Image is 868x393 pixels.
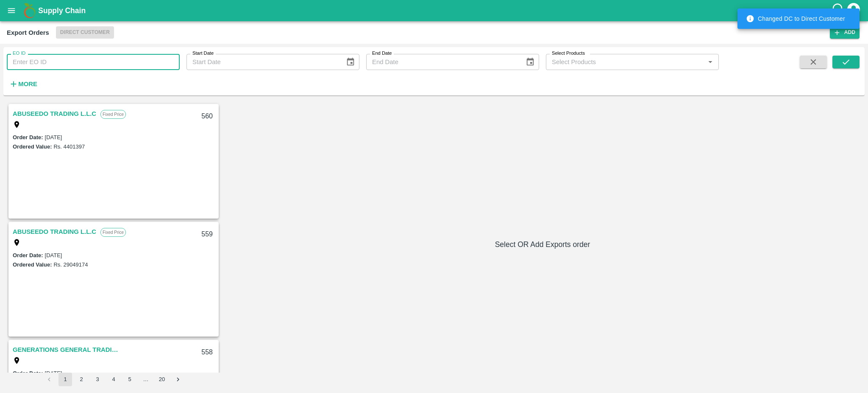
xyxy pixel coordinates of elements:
[13,108,96,119] a: ABUSEEDO TRADING L.L.C
[171,373,185,386] button: Go to next page
[548,56,702,67] input: Select Products
[746,11,845,26] div: Changed DC to Direct Customer
[21,2,38,19] img: logo
[45,134,62,140] label: [DATE]
[196,225,218,244] div: 559
[13,50,25,57] label: EO ID
[13,226,96,237] a: ABUSEEDO TRADING L.L.C
[75,373,88,386] button: Go to page 2
[7,77,39,91] button: More
[41,373,186,386] nav: pagination navigation
[155,373,169,386] button: Go to page 20
[2,1,21,20] button: open drawer
[123,373,136,386] button: Go to page 5
[100,228,126,237] p: Fixed Price
[13,143,52,150] label: Ordered Value:
[45,252,62,258] label: [DATE]
[139,376,153,384] div: …
[705,56,716,67] button: Open
[196,342,218,362] div: 558
[53,261,88,268] label: Rs. 29049174
[372,50,392,57] label: End Date
[91,373,104,386] button: Go to page 3
[830,26,860,39] button: Add
[366,54,519,70] input: End Date
[522,54,538,70] button: Choose date
[13,261,52,268] label: Ordered Value:
[18,81,37,87] strong: More
[45,370,62,376] label: [DATE]
[13,252,43,258] label: Order Date :
[107,373,120,386] button: Go to page 4
[192,50,214,57] label: Start Date
[7,54,180,70] input: Enter EO ID
[13,344,119,355] a: GENERATIONS GENERAL TRADING LLC
[53,143,85,150] label: Rs. 4401397
[831,3,846,18] div: customer-support
[7,27,49,38] div: Export Orders
[224,239,861,250] h6: Select OR Add Exports order
[38,5,831,17] a: Supply Chain
[13,134,43,140] label: Order Date :
[100,110,126,119] p: Fixed Price
[58,373,72,386] button: page 1
[196,107,218,126] div: 560
[38,6,86,15] b: Supply Chain
[13,370,43,376] label: Order Date :
[342,54,359,70] button: Choose date
[186,54,339,70] input: Start Date
[552,50,585,57] label: Select Products
[846,2,861,20] div: account of current user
